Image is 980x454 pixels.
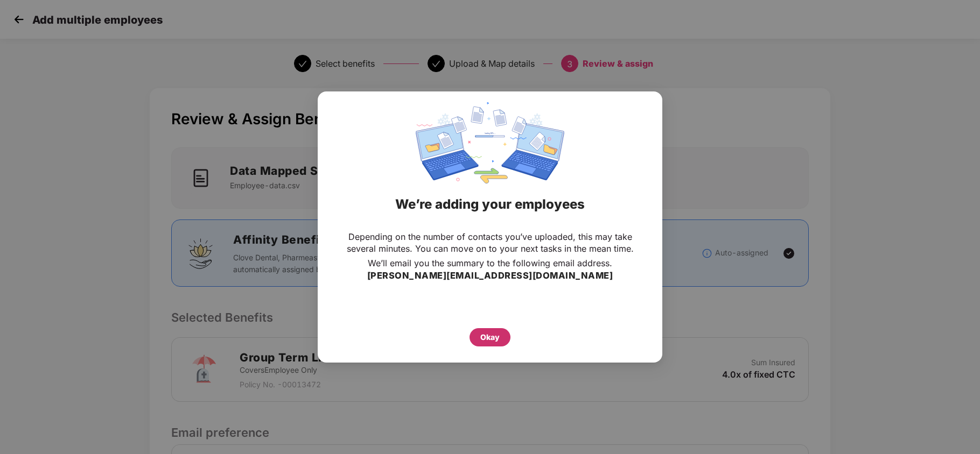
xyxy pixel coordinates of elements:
div: We’re adding your employees [331,183,649,225]
p: Depending on the number of contacts you’ve uploaded, this may take several minutes. You can move ... [339,231,641,254]
div: Okay [480,331,500,343]
p: We’ll email you the summary to the following email address. [368,257,612,269]
h3: [PERSON_NAME][EMAIL_ADDRESS][DOMAIN_NAME] [367,269,613,283]
img: svg+xml;base64,PHN2ZyBpZD0iRGF0YV9zeW5jaW5nIiB4bWxucz0iaHR0cDovL3d3dy53My5vcmcvMjAwMC9zdmciIHdpZH... [416,102,564,183]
